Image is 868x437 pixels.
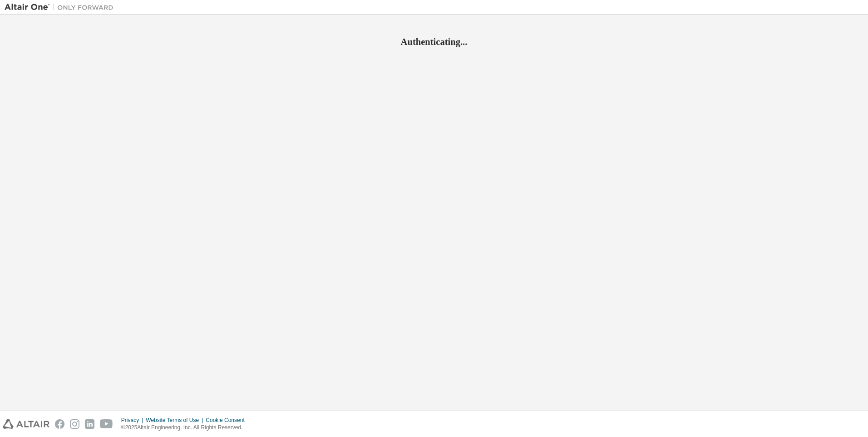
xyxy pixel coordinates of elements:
[146,417,206,424] div: Website Terms of Use
[121,424,250,432] p: © 2025 Altair Engineering, Inc. All Rights Reserved.
[5,3,118,12] img: Altair One
[121,417,146,424] div: Privacy
[85,419,94,429] img: linkedin.svg
[3,419,49,429] img: altair_logo.svg
[100,419,113,429] img: youtube.svg
[70,419,79,429] img: instagram.svg
[206,417,250,424] div: Cookie Consent
[5,36,863,48] h2: Authenticating...
[55,419,64,429] img: facebook.svg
